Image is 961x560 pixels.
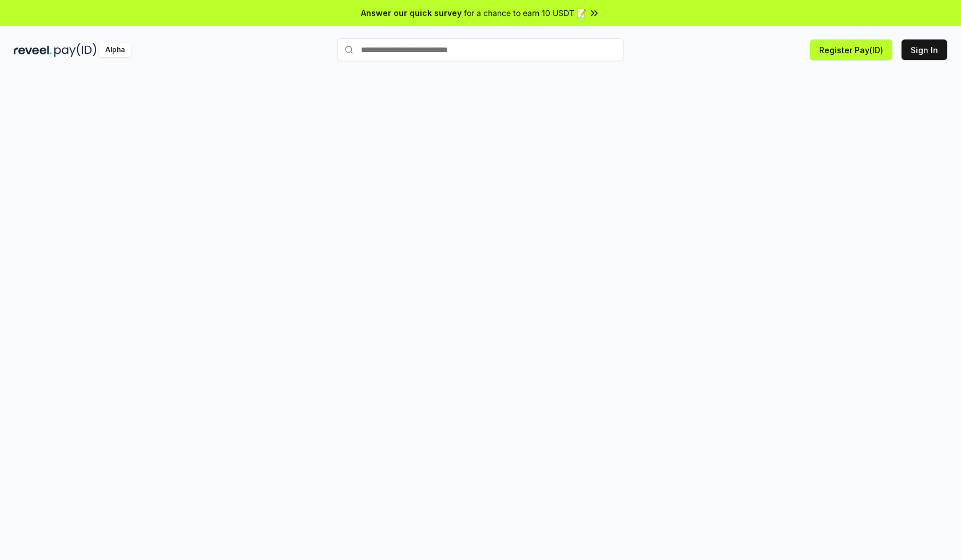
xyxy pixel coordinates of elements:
[810,39,892,60] button: Register Pay(ID)
[902,39,947,60] button: Sign In
[14,43,52,57] img: reveel_dark
[99,43,131,57] div: Alpha
[361,7,462,19] span: Answer our quick survey
[464,7,586,19] span: for a chance to earn 10 USDT 📝
[54,43,97,57] img: pay_id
